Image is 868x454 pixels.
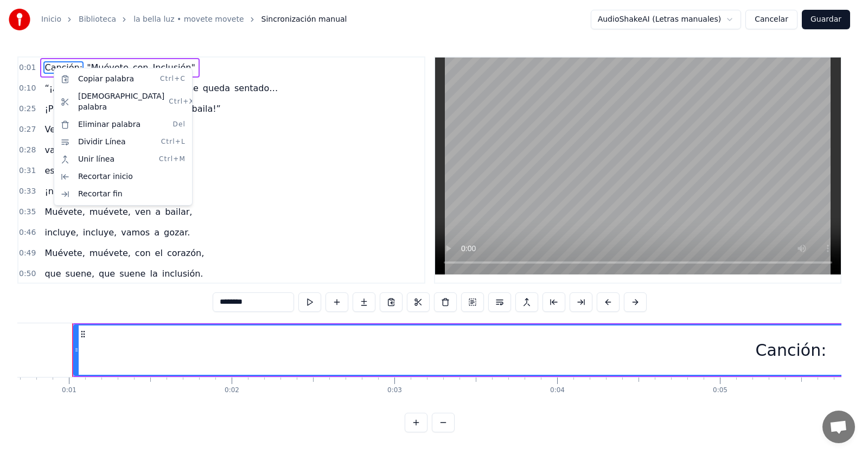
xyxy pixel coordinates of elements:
span: Ctrl+M [159,155,186,164]
span: Ctrl+X [169,98,194,106]
div: Dividir Línea [56,133,190,151]
span: Ctrl+L [161,138,186,146]
div: Eliminar palabra [56,116,190,133]
div: [DEMOGRAPHIC_DATA] palabra [56,88,190,116]
div: Recortar inicio [56,168,190,186]
div: Unir línea [56,151,190,168]
div: Copiar palabra [56,71,190,88]
span: Ctrl+C [160,75,186,84]
div: Recortar fin [56,186,190,203]
span: Del [173,120,186,129]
